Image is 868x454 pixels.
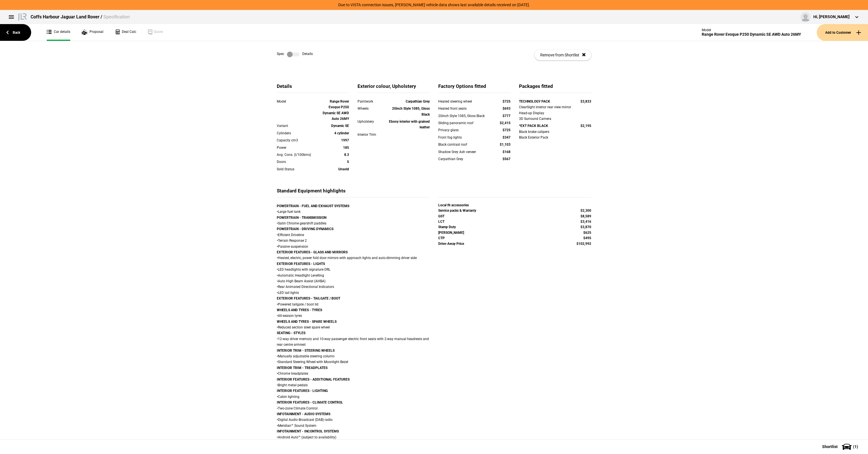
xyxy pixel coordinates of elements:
[438,156,489,162] div: Carpathian Grey
[277,366,327,370] strong: INTERIOR TRIM - TREADPLATES
[277,412,330,416] strong: INFOTAINMENT - AUDIO SYSTEMS
[438,99,489,104] div: Heated steering wheel
[438,127,489,133] div: Privacy glass
[438,149,489,155] div: Shadow Grey Ash veneer
[503,157,510,161] strong: $567
[406,99,430,103] strong: Carpathian Grey
[277,389,328,393] strong: INTERIOR FEATURES - LIGHTING
[519,99,550,103] strong: TECHNOLOGY PACK
[358,119,386,124] div: Upholstery
[115,24,136,41] a: Deal Calc
[277,52,313,57] div: Spec Details
[702,28,801,32] div: Model
[277,296,340,300] strong: EXTERIOR FEATURES - TAILGATE / BOOT
[438,83,510,93] div: Factory Options fitted
[503,150,510,154] strong: $168
[438,209,476,213] strong: Service packs & Warranty
[82,24,103,41] a: Proposal
[503,135,510,139] strong: $347
[323,99,349,121] strong: Range Rover Evoque P250 Dynamic SE AWD Auto 26MY
[503,99,510,103] strong: $725
[277,152,320,158] div: Avg. Cons. (l/100kms)
[358,106,386,111] div: Wheels
[438,113,489,119] div: 20inch Style 1085, Gloss Black
[103,14,130,20] span: Specification
[277,377,350,381] strong: INTERIOR FEATURES - ADDITIONAL FEATURES
[331,124,349,128] strong: Dynamic SE
[344,153,349,157] strong: 8.3
[347,160,349,164] strong: 5
[277,83,349,93] div: Details
[392,107,430,116] strong: 20inch Style 1085, Gloss Black
[277,349,335,353] strong: INTERIOR TRIM - STEERING WHEELS
[535,50,591,60] button: Remove from Shortlist
[438,106,489,111] div: Heated front seats
[580,220,591,224] strong: $3,416
[277,250,348,254] strong: EXTERIOR FEATURES - GLASS AND MIRRORS
[580,209,591,213] strong: $2,300
[500,121,510,125] strong: $2,415
[438,236,445,240] strong: CTP
[519,104,591,122] div: ClearSight interior rear view mirror Head-up Display 3D Surround Camera
[17,12,28,21] img: landrover.png
[277,400,343,404] strong: INTERIOR FEATURES - CLIMATE CONTROL
[580,99,591,103] strong: $3,833
[277,262,325,266] strong: EXTERIOR FEATURES - LIGHTS
[277,130,320,136] div: Cylinders
[358,99,386,104] div: Paintwork
[576,242,591,246] strong: $102,992
[358,132,386,137] div: Interior Trim
[438,142,489,147] div: Black contrast roof
[277,123,320,129] div: Variant
[519,83,591,93] div: Packages fitted
[853,445,858,449] span: ( 1 )
[822,445,838,449] span: Shortlist
[519,129,591,141] div: Black brake calipers Black Exterior Pack
[31,14,130,20] div: Coffs Harbour Jaguar Land Rover /
[813,14,850,20] div: Hi, [PERSON_NAME]
[277,159,320,165] div: Doors
[814,440,868,454] button: Shortlist(1)
[277,137,320,143] div: Capacity cm3
[817,24,868,41] button: Add to Customer
[500,143,510,147] strong: $1,103
[277,166,320,172] div: Sold Status
[438,120,489,126] div: Sliding panoramic roof
[702,32,801,37] div: Range Rover Evoque P250 Dynamic SE AWD Auto 26MY
[438,231,464,235] strong: [PERSON_NAME]
[583,231,591,235] strong: $625
[343,146,349,150] strong: 185
[338,167,349,171] strong: Unsold
[358,83,430,93] div: Exterior colour, Upholstery
[47,24,70,41] a: Car details
[277,331,305,335] strong: SEATING - STYLES
[334,131,349,135] strong: 4 cylinder
[277,320,337,324] strong: WHEELS AND TYRES - SPARE WHEELS
[580,124,591,128] strong: $2,195
[438,225,456,229] strong: Stamp Duty
[503,114,510,118] strong: $777
[580,225,591,229] strong: $3,870
[277,227,333,231] strong: POWERTRAIN - DRIVING DYNAMICS
[438,214,444,218] strong: GST
[438,135,489,140] div: Front fog lights
[277,216,326,220] strong: POWERTRAIN - TRANSMISSION
[277,204,349,208] strong: POWERTRAIN - FUEL AND EXHAUST SYSTEMS
[438,203,469,207] strong: Local fit accessories
[277,99,320,104] div: Model
[503,128,510,132] strong: $725
[277,429,339,433] strong: INFOTAINMENT - INCONTROL SYSTEMS
[503,107,510,111] strong: $693
[277,188,430,198] div: Standard Equipment highlights
[438,220,444,224] strong: LCT
[519,124,548,128] strong: *EXT PACK BLACK
[341,138,349,142] strong: 1997
[583,236,591,240] strong: $495
[438,242,464,246] strong: Drive-Away Price
[389,120,430,129] strong: Ebony interior with grained leather
[277,308,322,312] strong: WHEELS AND TYRES - TYRES
[277,145,320,150] div: Power
[580,214,591,218] strong: $8,589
